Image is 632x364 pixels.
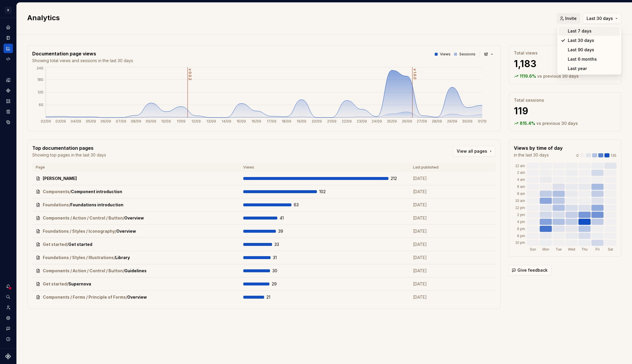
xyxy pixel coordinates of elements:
div: Last 90 days [568,47,594,53]
div: Suggestions [557,25,621,74]
div: Last 30 days [568,38,594,43]
div: Last 7 days [568,28,592,34]
div: Last year [568,66,587,72]
div: Last 6 months [568,56,597,62]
